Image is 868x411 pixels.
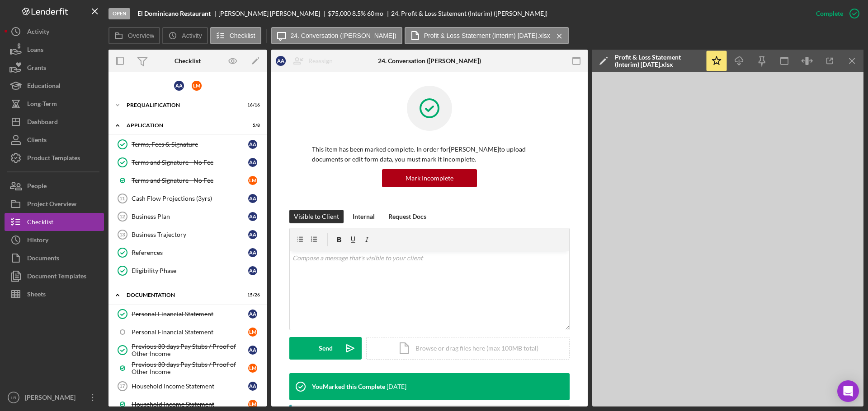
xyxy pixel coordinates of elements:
div: Open [108,8,130,19]
div: [PERSON_NAME] [23,388,81,409]
div: 24. Profit & Loss Statement (Interim) ([PERSON_NAME]) [391,10,547,17]
div: Mark Incomplete [406,169,453,187]
div: A A [276,56,286,66]
div: Complete [816,5,843,23]
div: Internal [353,210,375,223]
div: References [132,249,248,256]
button: Complete [807,5,863,23]
div: 8.5 % [352,10,366,17]
div: A A [248,248,257,257]
div: Visible to Client [294,210,339,223]
div: Cash Flow Projections (3yrs) [132,195,248,202]
a: Terms, Fees & SignatureAA [113,135,262,153]
button: Request Docs [384,210,431,223]
a: 12Business PlanAA [113,208,262,226]
a: 11Cash Flow Projections (3yrs)AA [113,189,262,208]
div: A A [248,309,257,319]
tspan: 13 [119,232,125,237]
div: A A [248,140,257,149]
div: Open Intercom Messenger [837,380,859,402]
div: 15 / 26 [244,292,260,298]
div: Send [319,337,333,360]
div: A A [248,212,257,221]
tspan: 12 [119,214,125,219]
div: A A [248,266,257,275]
button: Overview [108,27,160,44]
div: Profit & Loss Statement (Interim) [DATE].xlsx [615,54,701,68]
div: Household Income Statement [132,383,248,390]
div: Checklist [175,57,201,65]
span: $75,000 [328,9,351,17]
div: Household Income Statement [132,401,248,408]
label: Checklist [230,32,255,39]
a: Personal Financial StatementAA [113,305,262,323]
label: Overview [128,32,154,39]
button: Activity [162,27,208,44]
div: L M [248,176,257,185]
button: LR[PERSON_NAME] [5,388,104,406]
tspan: 11 [119,196,125,201]
div: Eligibility Phase [132,267,248,274]
div: Documentation [127,292,237,298]
div: A A [248,158,257,167]
a: Terms and Signature - No FeeLM [113,171,262,189]
text: LR [11,395,16,400]
b: El Dominicano Restaurant [137,10,211,17]
button: AAReassign [271,52,342,70]
div: A A [174,81,184,91]
button: Visible to Client [289,210,344,223]
a: 17Household Income StatementAA [113,377,262,395]
iframe: Document Preview [592,72,863,406]
div: L M [248,364,257,373]
div: Reassign [308,52,333,70]
a: ReferencesAA [113,244,262,262]
label: 24. Conversation ([PERSON_NAME]) [291,32,396,39]
div: You Marked this Complete [312,383,385,390]
div: Request Docs [388,210,426,223]
div: A A [248,382,257,391]
div: A A [248,194,257,203]
button: Mark Incomplete [382,169,477,187]
a: Eligibility PhaseAA [113,262,262,280]
div: L M [248,400,257,409]
div: A A [248,346,257,355]
p: This item has been marked complete. In order for [PERSON_NAME] to upload documents or edit form d... [312,144,547,165]
div: 16 / 16 [244,102,260,108]
time: 2025-08-21 15:30 [387,383,406,390]
div: Application [127,123,237,128]
div: Previous 30 days Pay Stubs / Proof of Other Income [132,361,248,375]
label: Activity [182,32,202,39]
